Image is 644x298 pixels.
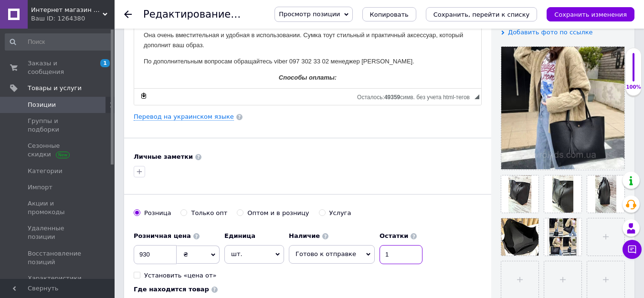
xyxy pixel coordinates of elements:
[547,7,634,21] button: Сохранить изменения
[134,286,209,293] b: Где находится товар
[138,91,149,101] a: Сделать резервную копию сейчас
[279,10,340,18] span: Просмотр позиции
[31,6,103,14] span: Интернет магазин аксессуаров АЛЬПАКА
[28,249,88,267] span: Восстановление позиций
[625,48,642,96] div: 100% Качество заполнения
[224,245,284,263] span: шт.
[28,199,88,216] span: Акции и промокоды
[224,232,255,239] b: Единица
[380,232,409,239] b: Остатки
[296,250,356,257] span: Готово к отправке
[28,142,88,159] span: Сезонные скидки
[144,271,216,280] div: Установить «цена от»
[124,10,132,18] div: Вернуться назад
[247,209,309,217] div: Оптом и в розницу
[134,245,177,264] input: 0
[475,94,479,99] span: Перетащите для изменения размера
[357,92,475,101] div: Подсчет символов
[10,10,338,210] body: Визуальный текстовый редактор, D731ECD2-1FD7-4A94-BCAE-17576E2DEC3A
[10,26,338,55] p: Вместительные сумки, такие как тоуты, остаются на пике популярности. Классическая сумка тоут это ...
[28,224,88,241] span: Удаленные позиции
[28,167,63,175] span: Категории
[183,251,188,258] span: ₴
[28,84,82,92] span: Товары и услуги
[191,209,227,217] div: Только опт
[145,105,202,112] em: Способы оплаты:
[5,33,113,51] input: Поиск
[28,117,88,134] span: Группы и подборки
[289,232,320,239] b: Наличие
[31,14,115,23] div: Ваш ID: 1264380
[626,84,641,91] div: 100%
[384,94,400,101] span: 49359
[623,240,642,259] button: Чат с покупателем
[426,7,538,21] button: Сохранить, перейти к списку
[28,59,88,76] span: Заказы и сообщения
[10,88,338,98] p: По дополнительным вопросам обращайтесь viber 097 302 33 02 менеджер [PERSON_NAME].
[28,183,53,192] span: Импорт
[508,29,593,36] span: Добавить фото по ссылке
[380,245,422,264] input: -
[362,7,416,21] button: Копировать
[134,153,193,160] b: Личные заметки
[10,62,338,82] p: Она очень вместительная и удобная в использовании. Сумка тоут стильный и практичный аксессуар, ко...
[554,11,627,18] i: Сохранить изменения
[134,113,234,121] a: Перевод на украинском языке
[38,10,309,18] strong: Женская сумка тоут вместительная сумка повседневная на одно плечо экокожа черная
[28,274,82,283] span: Характеристики
[433,11,530,18] i: Сохранить, перейти к списку
[144,209,171,217] div: Розница
[329,209,351,217] div: Услуга
[28,101,56,109] span: Позиции
[134,232,191,239] b: Розничная цена
[370,11,409,18] span: Копировать
[100,59,110,67] span: 1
